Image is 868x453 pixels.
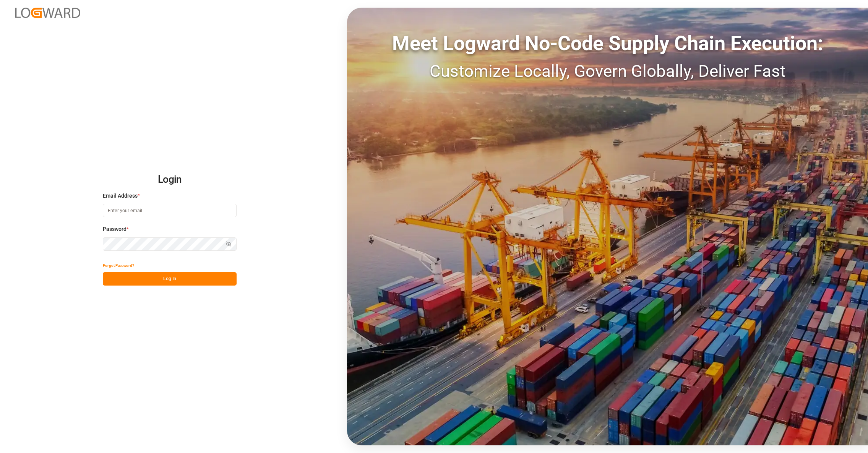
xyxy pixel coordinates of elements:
img: Logward_new_orange.png [15,8,80,18]
button: Forgot Password? [103,259,134,272]
div: Meet Logward No-Code Supply Chain Execution: [347,29,868,58]
input: Enter your email [103,204,237,217]
span: Password [103,225,127,233]
button: Log In [103,272,237,286]
span: Email Address [103,192,138,200]
h2: Login [103,167,237,192]
div: Customize Locally, Govern Globally, Deliver Fast [347,58,868,84]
